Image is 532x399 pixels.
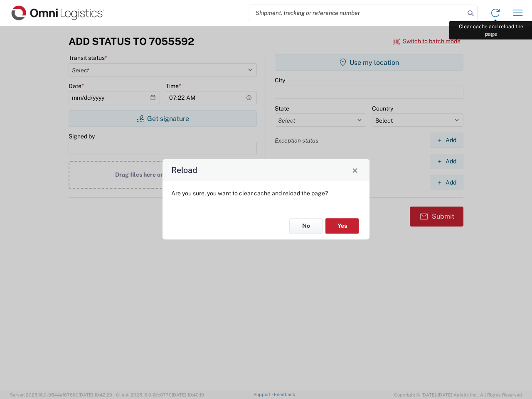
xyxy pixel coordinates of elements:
p: Are you sure, you want to clear cache and reload the page? [171,190,361,197]
button: No [289,218,323,234]
h4: Reload [171,164,197,176]
button: Close [349,164,361,176]
button: Yes [325,218,359,234]
input: Shipment, tracking or reference number [249,5,465,21]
